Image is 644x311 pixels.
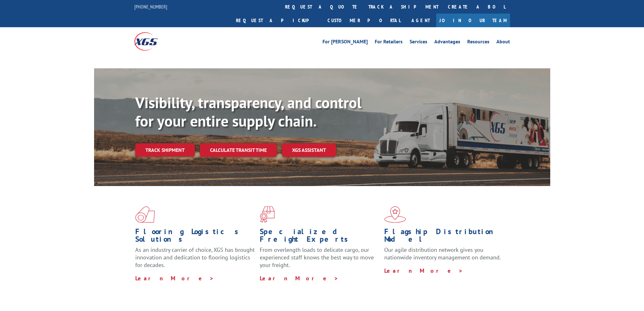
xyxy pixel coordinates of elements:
[135,275,214,282] a: Learn More >
[135,143,195,157] a: Track shipment
[135,93,361,131] b: Visibility, transparency, and control for your entire supply chain.
[260,228,379,246] h1: Specialized Freight Experts
[135,228,255,246] h1: Flooring Logistics Solutions
[260,246,379,274] p: From overlength loads to delicate cargo, our experienced staff knows the best way to move your fr...
[260,206,275,223] img: xgs-icon-focused-on-flooring-red
[467,39,489,46] a: Resources
[134,3,167,10] a: [PHONE_NUMBER]
[260,275,339,282] a: Learn More >
[322,39,368,46] a: For [PERSON_NAME]
[496,39,510,46] a: About
[384,228,504,246] h1: Flagship Distribution Model
[282,143,336,157] a: XGS ASSISTANT
[384,246,501,261] span: Our agile distribution network gives you nationwide inventory management on demand.
[323,14,405,27] a: Customer Portal
[434,39,460,46] a: Advantages
[405,14,436,27] a: Agent
[410,39,427,46] a: Services
[231,14,323,27] a: Request a pickup
[375,39,403,46] a: For Retailers
[384,206,406,223] img: xgs-icon-flagship-distribution-model-red
[384,267,463,274] a: Learn More >
[436,14,510,27] a: Join Our Team
[135,206,155,223] img: xgs-icon-total-supply-chain-intelligence-red
[135,246,255,269] span: As an industry carrier of choice, XGS has brought innovation and dedication to flooring logistics...
[200,143,277,157] a: Calculate transit time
